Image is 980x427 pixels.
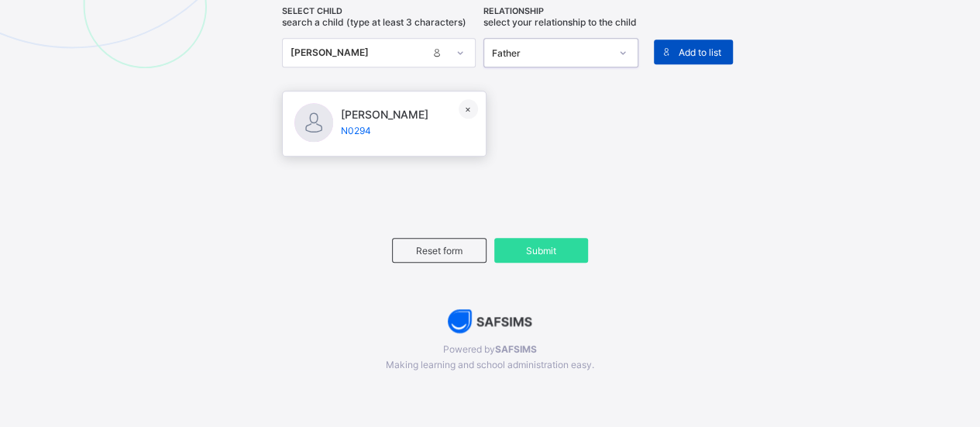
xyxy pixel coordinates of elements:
[483,6,638,16] span: RELATIONSHIP
[448,309,532,333] img: AdK1DDW6R+oPwAAAABJRU5ErkJggg==
[679,46,721,58] span: Add to list
[492,47,610,59] div: Father
[282,6,476,16] span: SELECT CHILD
[341,125,428,136] span: N0294
[506,245,577,257] span: Submit
[404,245,474,257] span: Reset form
[245,343,735,355] span: Powered by
[245,359,735,370] span: Making learning and school administration easy.
[495,343,537,355] b: SAFSIMS
[341,108,428,121] span: [PERSON_NAME]
[483,16,637,28] span: Select your relationship to the child
[459,99,478,119] div: ×
[291,45,428,60] div: [PERSON_NAME]
[282,16,466,28] span: Search a child (type at least 3 characters)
